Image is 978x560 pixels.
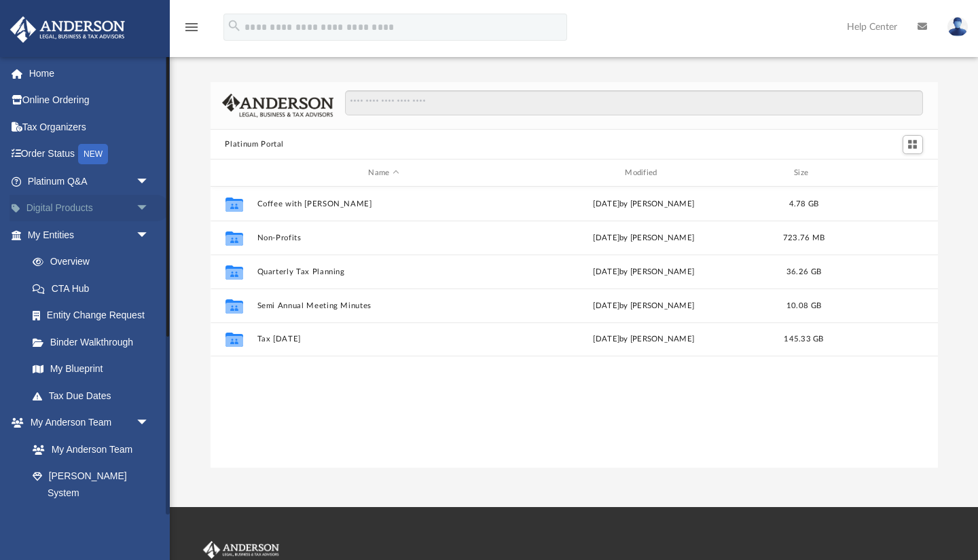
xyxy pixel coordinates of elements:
[211,187,938,468] div: grid
[200,541,282,559] img: Anderson Advisors Platinum Portal
[10,195,170,222] a: Digital Productsarrow_drop_down
[345,90,922,116] input: Search files and folders
[10,87,170,114] a: Online Ordering
[136,409,163,437] span: arrow_drop_down
[10,221,170,248] a: My Entitiesarrow_drop_down
[776,167,831,179] div: Size
[517,198,771,210] div: [DATE] by [PERSON_NAME]
[136,221,163,249] span: arrow_drop_down
[10,141,170,168] a: Order StatusNEW
[789,200,818,208] span: 4.78 GB
[10,113,170,141] a: Tax Organizers
[19,382,170,409] a: Tax Due Dates
[10,409,163,436] a: My Anderson Teamarrow_drop_down
[19,329,170,356] a: Binder Walkthrough
[903,135,923,154] button: Switch to Grid View
[256,167,510,179] div: Name
[517,232,771,244] div: [DATE] by [PERSON_NAME]
[19,463,163,506] a: [PERSON_NAME] System
[517,300,771,312] div: [DATE] by [PERSON_NAME]
[257,234,511,242] button: Non-Profits
[837,167,932,179] div: id
[517,333,771,346] div: by [PERSON_NAME]
[183,19,200,35] i: menu
[786,302,820,310] span: 10.08 GB
[19,248,170,276] a: Overview
[19,302,170,329] a: Entity Change Request
[136,168,163,195] span: arrow_drop_down
[593,335,619,343] span: [DATE]
[257,200,511,208] button: Coffee with [PERSON_NAME]
[784,335,823,343] span: 145.33 GB
[10,60,170,87] a: Home
[183,26,200,35] a: menu
[19,436,156,463] a: My Anderson Team
[517,266,771,278] div: [DATE] by [PERSON_NAME]
[19,506,163,534] a: Client Referrals
[257,267,511,276] button: Quarterly Tax Planning
[6,16,129,43] img: Anderson Advisors Platinum Portal
[782,234,824,242] span: 723.76 MB
[19,275,170,302] a: CTA Hub
[10,168,170,195] a: Platinum Q&Aarrow_drop_down
[225,138,284,151] button: Platinum Portal
[516,167,770,179] div: Modified
[257,335,511,344] button: Tax [DATE]
[216,167,250,179] div: id
[136,195,163,223] span: arrow_drop_down
[786,268,820,276] span: 36.26 GB
[19,356,163,383] a: My Blueprint
[947,17,968,37] img: User Pic
[78,144,108,164] div: NEW
[227,18,242,33] i: search
[257,301,511,310] button: Semi Annual Meeting Minutes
